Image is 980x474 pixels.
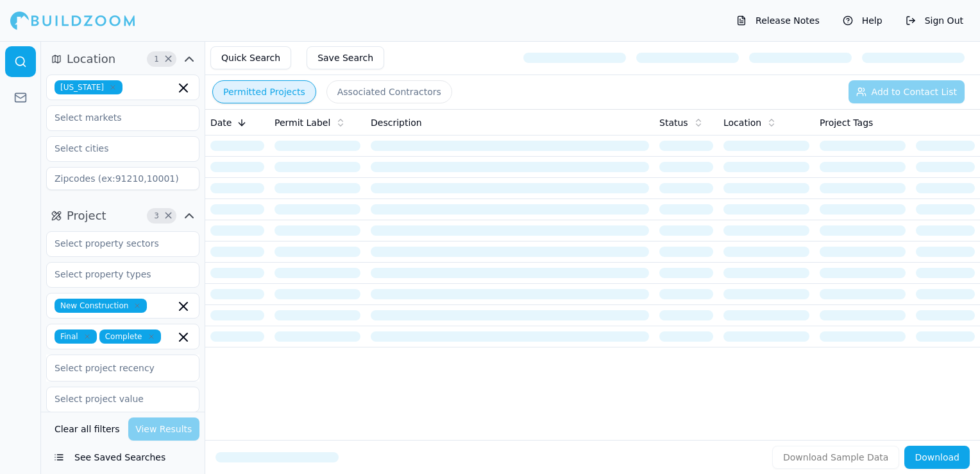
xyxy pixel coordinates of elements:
[659,116,688,129] span: Status
[210,116,232,129] span: Date
[47,387,183,410] input: Select project value
[46,49,199,69] button: Location1Clear Location filters
[899,10,970,31] button: Sign Out
[164,56,173,62] span: Clear Location filters
[55,329,97,344] span: Final
[47,263,183,286] input: Select property types
[150,209,163,222] span: 3
[307,46,384,69] button: Save Search
[836,10,889,31] button: Help
[730,10,826,31] button: Release Notes
[210,46,291,69] button: Quick Search
[67,207,106,225] span: Project
[275,116,330,129] span: Permit Label
[371,116,422,129] span: Description
[150,53,163,66] span: 1
[51,417,123,441] button: Clear all filters
[55,80,122,94] span: [US_STATE]
[212,80,316,103] button: Permitted Projects
[47,137,183,160] input: Select cities
[47,106,183,129] input: Select markets
[46,167,199,190] input: Zipcodes (ex:91210,10001)
[46,446,199,469] button: See Saved Searches
[904,446,970,469] button: Download
[326,80,452,103] button: Associated Contractors
[723,116,761,129] span: Location
[46,206,199,226] button: Project3Clear Project filters
[164,213,173,219] span: Clear Project filters
[820,116,873,129] span: Project Tags
[47,232,183,255] input: Select property sectors
[99,329,161,344] span: Complete
[55,299,147,313] span: New Construction
[67,50,115,68] span: Location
